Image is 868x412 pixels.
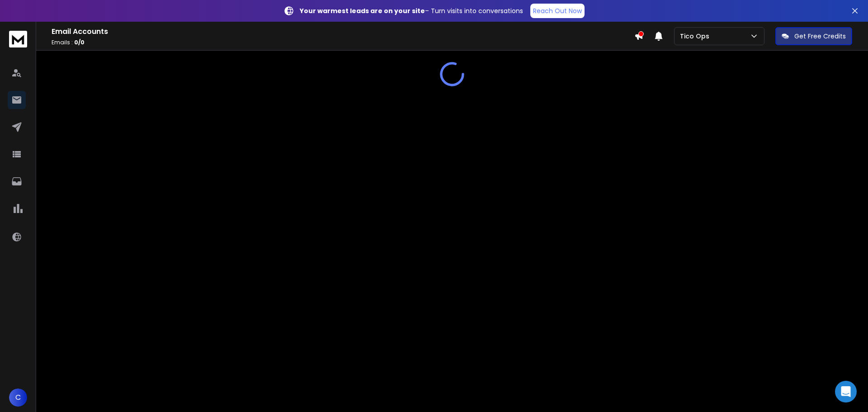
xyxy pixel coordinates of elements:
button: Get Free Credits [775,27,852,45]
strong: Your warmest leads are on your site [300,6,425,15]
span: 0 / 0 [74,38,85,46]
p: – Turn visits into conversations [300,6,523,15]
p: Emails : [52,39,634,46]
h1: Email Accounts [52,26,634,37]
p: Tico Ops [680,32,713,41]
button: C [9,388,27,407]
img: logo [9,31,27,47]
p: Get Free Credits [794,32,846,41]
div: Open Intercom Messenger [835,381,857,403]
p: Reach Out Now [533,6,582,15]
a: Reach Out Now [530,4,585,18]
